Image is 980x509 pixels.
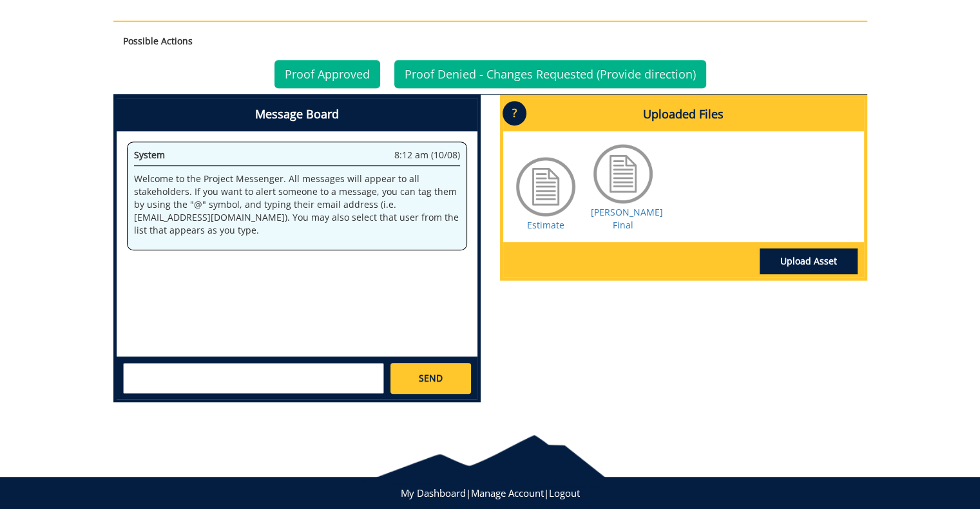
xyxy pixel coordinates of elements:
[123,35,193,47] strong: Possible Actions
[134,149,165,161] span: System
[123,363,384,394] textarea: messageToSend
[503,101,526,125] p: ?
[591,206,663,231] a: [PERSON_NAME] Final
[503,98,864,131] h4: Uploaded Files
[419,372,443,385] span: SEND
[401,486,466,499] a: My Dashboard
[274,60,380,88] a: Proof Approved
[527,219,564,231] a: Estimate
[394,149,460,162] span: 8:12 am (10/08)
[390,363,470,394] a: SEND
[471,486,544,499] a: Manage Account
[134,172,460,237] p: Welcome to the Project Messenger. All messages will appear to all stakeholders. If you want to al...
[760,248,858,274] a: Upload Asset
[549,486,580,499] a: Logout
[117,98,477,131] h4: Message Board
[394,60,706,88] a: Proof Denied - Changes Requested (Provide direction)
